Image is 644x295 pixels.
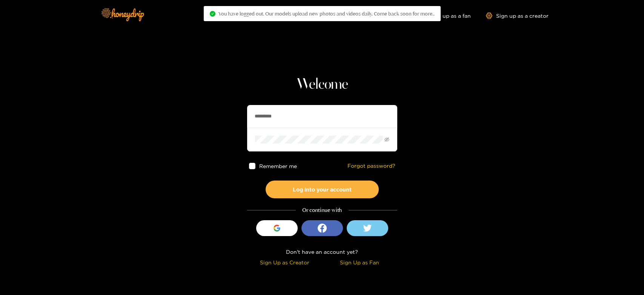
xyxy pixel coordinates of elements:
div: Sign Up as Creator [249,258,320,267]
div: Sign Up as Fan [324,258,395,267]
span: check-circle [210,11,215,17]
a: Forgot password? [347,163,395,169]
span: Remember me [259,163,297,169]
div: Don't have an account yet? [247,247,397,256]
span: eye-invisible [384,137,389,142]
a: Sign up as a creator [486,12,549,19]
button: Log into your account [266,181,379,198]
div: Or continue with [247,206,397,215]
span: You have logged out. Our models upload new photos and videos daily. Come back soon for more.. [218,11,435,17]
h1: Welcome [247,76,397,94]
a: Sign up as a fan [419,12,471,19]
